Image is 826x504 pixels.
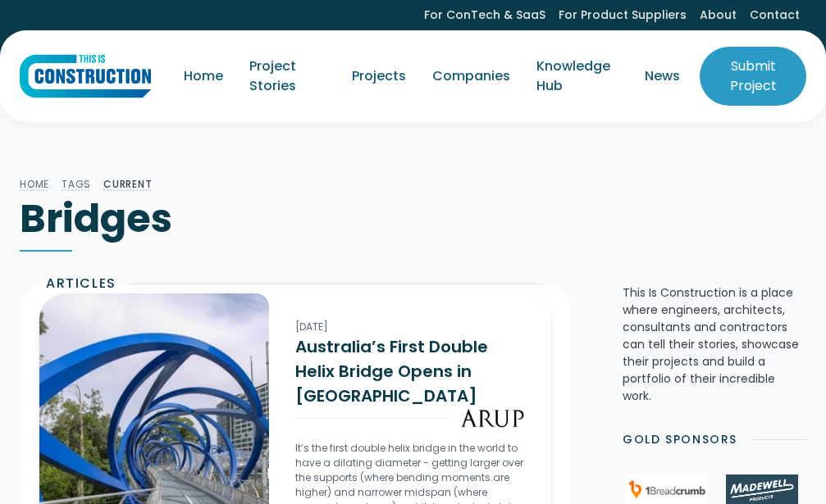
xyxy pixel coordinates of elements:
[419,53,523,99] a: Companies
[295,320,524,334] div: [DATE]
[719,57,787,96] div: Submit Project
[46,274,116,293] h2: Articles
[700,47,806,106] a: Submit Project
[236,43,340,109] a: Project Stories
[20,177,49,191] a: Home
[20,194,806,243] h1: Bridges
[460,408,524,428] img: Australia’s First Double Helix Bridge Opens in Sydney
[20,52,151,101] img: This Is Construction Logo
[171,53,236,99] a: Home
[523,43,632,109] a: Knowledge Hub
[623,431,737,448] h2: Gold Sponsors
[295,334,524,408] h3: Australia’s First Double Helix Bridge Opens in [GEOGRAPHIC_DATA]
[339,53,419,99] a: Projects
[49,175,62,194] div: /
[20,52,151,101] a: home
[623,284,806,405] p: This Is Construction is a place where engineers, architects, consultants and contractors can tell...
[632,53,693,99] a: News
[103,177,153,191] a: Current
[91,175,103,194] div: /
[62,177,91,191] a: Tags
